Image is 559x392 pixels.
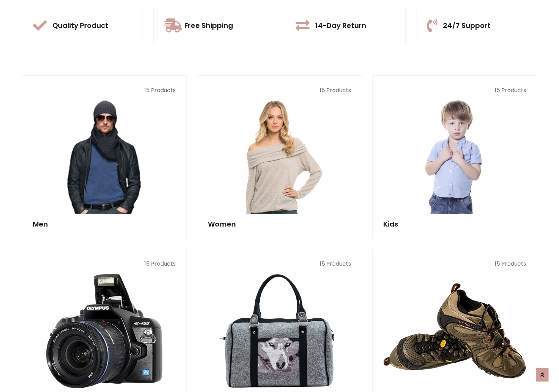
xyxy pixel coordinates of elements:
[184,21,233,30] h5: Free Shipping
[52,21,108,30] h5: Quality Product
[383,86,526,95] p: 15 Products
[443,21,491,30] h5: 24/7 Support
[315,21,366,30] h5: 14-Day Return
[33,86,176,95] p: 15 Products
[383,260,526,268] p: 15 Products
[208,260,351,268] p: 15 Products
[33,220,176,228] h5: Men
[208,220,351,228] h5: Women
[33,260,176,268] p: 15 Products
[208,86,351,95] p: 15 Products
[383,220,526,228] h5: Kids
